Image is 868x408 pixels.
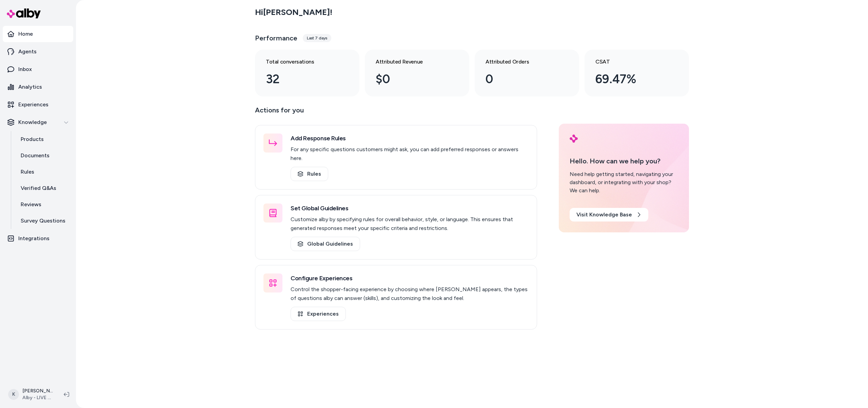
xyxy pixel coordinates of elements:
[21,217,65,225] p: Survey Questions
[18,30,33,38] p: Home
[291,215,529,233] p: Customize alby by specifying rules for overall behavior, style, or language. This ensures that ge...
[3,96,73,113] a: Experiences
[7,8,41,18] img: alby Logo
[255,7,332,17] h2: Hi [PERSON_NAME] !
[595,70,667,88] div: 69.47%
[18,101,48,109] p: Experiences
[22,394,53,401] span: Alby - LIVE on [DOMAIN_NAME]
[570,208,648,221] a: Visit Knowledge Base
[8,389,19,400] span: K
[18,83,42,91] p: Analytics
[3,61,73,77] a: Inbox
[22,388,53,394] p: [PERSON_NAME]
[291,285,529,303] p: Control the shopper-facing experience by choosing where [PERSON_NAME] appears, the types of quest...
[18,48,37,56] p: Agents
[3,43,73,60] a: Agents
[21,184,56,192] p: Verified Q&As
[570,170,678,195] div: Need help getting started, navigating your dashboard, or integrating with your shop? We can help.
[18,118,47,126] p: Knowledge
[291,145,529,163] p: For any specific questions customers might ask, you can add preferred responses or answers here.
[14,147,73,164] a: Documents
[21,152,50,160] p: Documents
[21,168,34,176] p: Rules
[4,384,58,405] button: K[PERSON_NAME]Alby - LIVE on [DOMAIN_NAME]
[291,203,529,213] h3: Set Global Guidelines
[3,79,73,95] a: Analytics
[18,234,50,243] p: Integrations
[3,230,73,247] a: Integrations
[266,58,338,66] h3: Total conversations
[21,135,44,143] p: Products
[3,114,73,130] button: Knowledge
[365,50,469,96] a: Attributed Revenue $0
[570,156,678,166] p: Hello. How can we help you?
[266,70,338,88] div: 32
[291,237,360,251] a: Global Guidelines
[14,213,73,229] a: Survey Questions
[475,50,579,96] a: Attributed Orders 0
[255,33,297,43] h3: Performance
[14,196,73,213] a: Reviews
[376,58,448,66] h3: Attributed Revenue
[21,200,41,209] p: Reviews
[291,307,346,321] a: Experiences
[3,26,73,42] a: Home
[291,134,529,143] h3: Add Response Rules
[14,164,73,180] a: Rules
[18,65,32,73] p: Inbox
[486,58,557,66] h3: Attributed Orders
[303,34,331,42] div: Last 7 days
[255,50,359,96] a: Total conversations 32
[14,180,73,196] a: Verified Q&As
[376,70,448,88] div: $0
[291,273,529,283] h3: Configure Experiences
[570,135,578,143] img: alby Logo
[595,58,667,66] h3: CSAT
[291,167,328,181] a: Rules
[255,105,537,121] p: Actions for you
[585,50,689,96] a: CSAT 69.47%
[14,131,73,147] a: Products
[486,70,557,88] div: 0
